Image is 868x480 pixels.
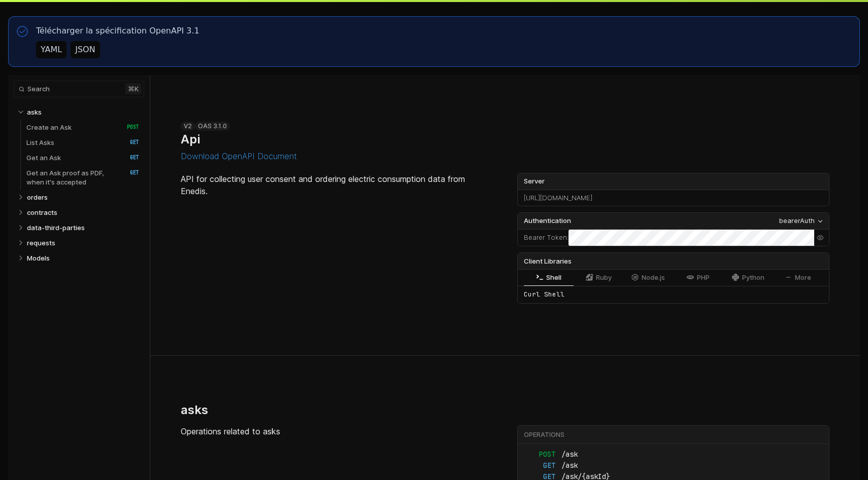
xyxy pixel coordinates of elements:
[26,138,54,147] p: List Asks
[524,430,827,439] div: Operations
[561,449,593,460] span: /ask
[36,41,66,58] button: YAML
[26,150,139,165] a: Get an Ask GET
[518,190,829,206] div: [URL][DOMAIN_NAME]
[181,152,297,161] button: Download OpenAPI Document
[518,286,829,303] div: Curl Shell
[27,250,140,266] a: Models
[776,215,827,227] button: bearerAuth
[41,44,62,56] div: YAML
[524,449,555,460] span: POST
[742,274,764,281] span: Python
[27,220,140,235] a: data-third-parties
[546,274,561,281] span: Shell
[27,190,140,205] a: orders
[524,460,555,471] span: GET
[181,173,493,197] p: API for collecting user consent and ordering electric consumption data from Enedis.
[27,107,42,117] p: asks
[518,173,829,190] label: Server
[181,425,493,437] p: Operations related to asks
[71,41,99,58] button: JSON
[524,216,571,226] span: Authentication
[27,223,85,232] p: data-third-parties
[75,44,95,56] div: JSON
[524,233,567,243] label: Bearer Token
[181,402,208,417] h2: asks
[27,205,140,220] a: contracts
[524,449,823,460] a: POST/ask
[524,460,823,471] a: GET/ask
[119,154,139,161] span: GET
[26,168,116,187] p: Get an Ask proof as PDF, when it's accepted
[27,253,50,263] p: Models
[779,216,815,226] div: bearerAuth
[27,238,55,247] p: requests
[697,274,710,281] span: PHP
[27,85,50,93] span: Search
[119,169,139,176] span: GET
[561,460,593,471] span: /ask
[518,230,569,246] div: :
[27,235,140,250] a: requests
[26,120,139,135] a: Create an Ask POST
[27,208,57,217] p: contracts
[36,25,199,37] p: Télécharger la spécification OpenAPI 3.1
[195,122,230,131] div: OAS 3.1.0
[125,83,141,94] kbd: ⌘ k
[27,193,48,202] p: orders
[181,132,200,146] h1: Api
[596,274,612,281] span: Ruby
[518,253,829,269] div: Client Libraries
[181,122,195,131] div: v2
[26,165,139,190] a: Get an Ask proof as PDF, when it's accepted GET
[26,153,61,162] p: Get an Ask
[26,135,139,150] a: List Asks GET
[119,124,139,131] span: POST
[26,123,72,132] p: Create an Ask
[642,274,665,281] span: Node.js
[119,139,139,146] span: GET
[27,104,140,120] a: asks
